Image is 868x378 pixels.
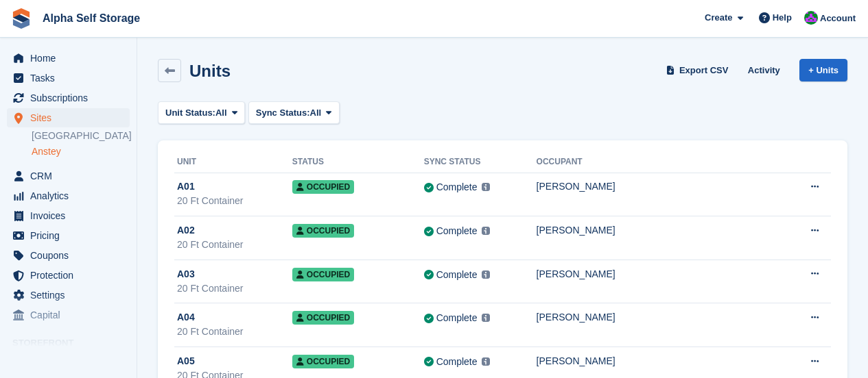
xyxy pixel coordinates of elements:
[30,49,113,68] span: Home
[679,64,729,77] span: Export CSV
[177,238,292,252] div: 20 Ft Container
[30,166,113,186] span: CRM
[292,355,354,368] span: Occupied
[30,266,113,285] span: Protection
[177,354,195,368] span: A05
[799,59,847,81] a: + Units
[537,354,782,368] div: [PERSON_NAME]
[537,151,782,173] th: Occupant
[32,145,130,158] a: Anstey
[436,180,478,194] div: Complete
[804,11,818,25] img: James Bambury
[177,194,292,208] div: 20 Ft Container
[742,59,786,81] a: Activity
[7,186,130,205] a: menu
[537,179,782,194] div: [PERSON_NAME]
[177,223,195,238] span: A02
[705,11,732,25] span: Create
[537,310,782,325] div: [PERSON_NAME]
[436,355,478,369] div: Complete
[30,305,113,325] span: Capital
[424,151,537,173] th: Sync Status
[482,183,490,191] img: icon-info-grey-7440780725fd019a000dd9b08b2336e03edf1995a4989e88bcd33f0948082b44.svg
[436,224,478,238] div: Complete
[248,101,340,124] button: Sync Status: All
[177,310,195,325] span: A04
[310,106,322,120] span: All
[537,267,782,281] div: [PERSON_NAME]
[11,8,32,29] img: stora-icon-8386f47178a22dfd0bd8f6a31ec36ba5ce8667c1dd55bd0f319d3a0aa187defe.svg
[482,270,490,279] img: icon-info-grey-7440780725fd019a000dd9b08b2336e03edf1995a4989e88bcd33f0948082b44.svg
[32,129,130,142] a: [GEOGRAPHIC_DATA]
[177,179,195,194] span: A01
[177,281,292,296] div: 20 Ft Container
[30,226,113,245] span: Pricing
[158,101,245,124] button: Unit Status: All
[177,325,292,339] div: 20 Ft Container
[7,266,130,285] a: menu
[482,227,490,235] img: icon-info-grey-7440780725fd019a000dd9b08b2336e03edf1995a4989e88bcd33f0948082b44.svg
[7,88,130,108] a: menu
[177,267,195,281] span: A03
[664,59,734,81] a: Export CSV
[189,62,231,80] h2: Units
[12,336,137,350] span: Storefront
[436,268,478,282] div: Complete
[30,286,113,305] span: Settings
[292,151,424,173] th: Status
[292,311,354,325] span: Occupied
[7,305,130,325] a: menu
[30,108,113,127] span: Sites
[7,206,130,225] a: menu
[7,286,130,305] a: menu
[7,108,130,127] a: menu
[165,106,215,120] span: Unit Status:
[215,106,227,120] span: All
[30,68,113,88] span: Tasks
[773,11,792,25] span: Help
[7,68,130,88] a: menu
[30,88,113,108] span: Subscriptions
[482,314,490,322] img: icon-info-grey-7440780725fd019a000dd9b08b2336e03edf1995a4989e88bcd33f0948082b44.svg
[7,246,130,265] a: menu
[7,166,130,186] a: menu
[30,186,113,205] span: Analytics
[7,226,130,245] a: menu
[820,12,856,25] span: Account
[7,49,130,68] a: menu
[30,206,113,225] span: Invoices
[537,223,782,238] div: [PERSON_NAME]
[30,246,113,265] span: Coupons
[482,357,490,366] img: icon-info-grey-7440780725fd019a000dd9b08b2336e03edf1995a4989e88bcd33f0948082b44.svg
[37,7,145,29] a: Alpha Self Storage
[174,151,292,173] th: Unit
[436,311,478,325] div: Complete
[292,224,354,238] span: Occupied
[292,180,354,194] span: Occupied
[292,268,354,281] span: Occupied
[256,106,310,120] span: Sync Status:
